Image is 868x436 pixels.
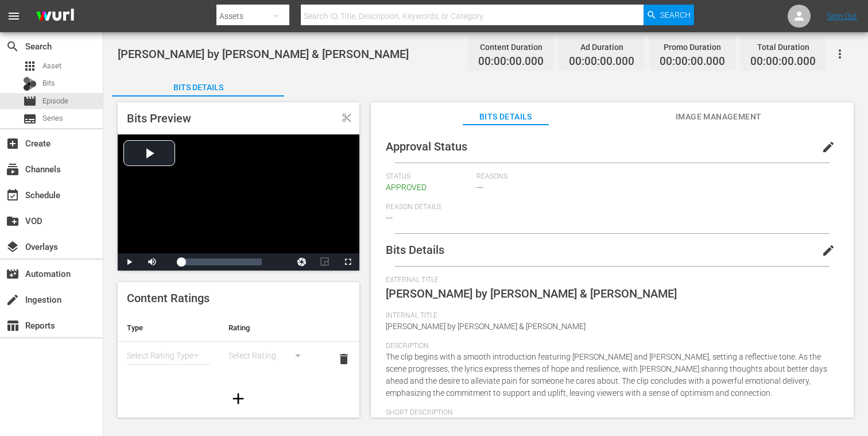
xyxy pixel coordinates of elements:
span: Search [6,40,20,53]
span: Search [660,5,691,25]
span: Channels [6,163,20,176]
span: edit [821,140,835,154]
span: Clipped [342,113,352,123]
span: 00:00:00.000 [750,55,816,68]
button: Bits Details [112,74,284,97]
span: Series [42,113,63,124]
div: Ad Duration [569,39,634,55]
div: Bits [23,77,37,91]
button: Picture-in-Picture [313,253,336,271]
a: Sign Out [827,11,857,21]
span: Reason Details [386,203,833,212]
div: Promo Duration [660,39,725,55]
span: Create [6,137,20,151]
span: [PERSON_NAME] by [PERSON_NAME] & [PERSON_NAME] [386,287,677,300]
table: simple table [118,314,359,377]
button: edit [815,133,842,161]
div: Progress Bar [181,258,262,265]
span: Schedule [6,188,20,202]
span: Bits Preview [127,111,191,125]
img: ans4CAIJ8jUAAAAAAAAAAAAAAAAAAAAAAAAgQb4GAAAAAAAAAAAAAAAAAAAAAAAAJMjXAAAAAAAAAAAAAAAAAAAAAAAAgAT5G... [28,3,83,30]
span: 00:00:00.000 [569,55,634,68]
span: Asset [42,60,61,72]
div: Content Duration [478,39,544,55]
span: 00:00:00.000 [660,55,725,68]
span: Short Description [386,408,833,418]
span: Automation [6,267,20,281]
span: Ingestion [6,293,20,307]
span: APPROVED [386,183,427,192]
span: Image Management [676,110,762,124]
span: Description [386,342,833,351]
button: edit [815,237,842,264]
span: 00:00:00.000 [478,55,544,68]
span: Asset [23,59,37,73]
button: Fullscreen [336,253,359,271]
span: The clip begins with a smooth introduction featuring [PERSON_NAME] and [PERSON_NAME], setting a r... [386,352,827,398]
span: delete [337,352,351,366]
span: --- [386,213,393,222]
span: Bits Details [386,243,444,257]
span: Internal Title [386,311,833,321]
span: Reports [6,319,20,333]
span: edit [821,244,835,257]
button: delete [330,345,358,373]
span: VOD [6,214,20,228]
th: Rating [219,314,321,342]
span: menu [7,9,21,23]
div: Bits Details [112,74,284,101]
div: Video Player [118,134,359,271]
span: Overlays [6,240,20,254]
button: Play [118,253,141,271]
span: Reasons [476,172,833,182]
span: --- [386,419,393,428]
span: Approval Status [386,140,467,153]
span: Bits Details [463,110,549,124]
button: Mute [141,253,164,271]
button: Jump To Time [290,253,313,271]
button: Search [644,5,694,25]
span: Episode [23,94,37,108]
span: [PERSON_NAME] by [PERSON_NAME] & [PERSON_NAME] [386,322,586,331]
span: Episode [42,95,68,107]
span: Content Ratings [127,291,210,305]
span: Bits [42,78,55,89]
th: Type [118,314,219,342]
div: Total Duration [750,39,816,55]
span: External Title [386,276,833,285]
span: Status [386,172,471,182]
span: --- [476,183,483,192]
span: Series [23,112,37,126]
span: [PERSON_NAME] by [PERSON_NAME] & [PERSON_NAME] [118,47,409,61]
